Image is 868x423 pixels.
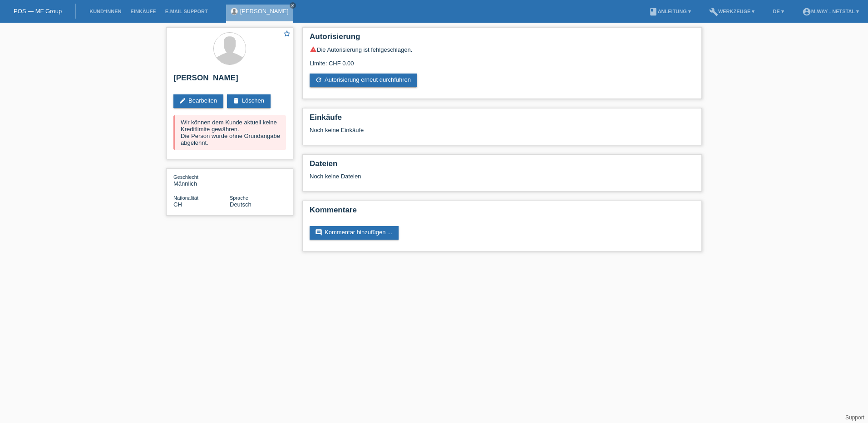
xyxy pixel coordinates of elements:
span: Sprache [230,195,248,201]
div: Limite: CHF 0.00 [310,53,695,67]
i: book [649,7,658,16]
a: refreshAutorisierung erneut durchführen [310,74,417,87]
span: Schweiz [173,201,182,208]
a: buildWerkzeuge ▾ [705,9,759,14]
div: Männlich [173,173,230,187]
a: close [290,2,296,9]
a: star_border [283,30,291,39]
i: delete [232,97,240,104]
a: E-Mail Support [161,9,212,14]
div: Die Autorisierung ist fehlgeschlagen. [310,46,695,53]
div: Wir können dem Kunde aktuell keine Kreditlimite gewähren. Die Person wurde ohne Grundangabe abgel... [173,115,286,150]
i: account_circle [802,7,811,16]
h2: Kommentare [310,206,695,219]
i: refresh [315,76,322,84]
span: Geschlecht [173,174,198,180]
div: Noch keine Einkäufe [310,127,695,140]
a: [PERSON_NAME] [240,8,289,15]
a: deleteLöschen [227,94,271,108]
div: Noch keine Dateien [310,173,587,180]
i: build [709,7,718,16]
h2: Einkäufe [310,113,695,127]
a: Support [845,414,864,421]
a: bookAnleitung ▾ [644,9,695,14]
a: Kund*innen [85,9,126,14]
i: edit [179,97,186,104]
i: close [291,3,295,8]
span: Deutsch [230,201,252,208]
h2: Autorisierung [310,32,695,46]
a: account_circlem-way - Netstal ▾ [798,9,863,14]
a: commentKommentar hinzufügen ... [310,226,399,240]
h2: Dateien [310,159,695,173]
a: editBearbeiten [173,94,223,108]
i: warning [310,46,317,53]
a: Einkäufe [126,9,160,14]
a: POS — MF Group [14,8,62,15]
i: comment [315,229,322,236]
span: Nationalität [173,195,198,201]
h2: [PERSON_NAME] [173,74,286,87]
a: DE ▾ [768,9,788,14]
i: star_border [283,30,291,38]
